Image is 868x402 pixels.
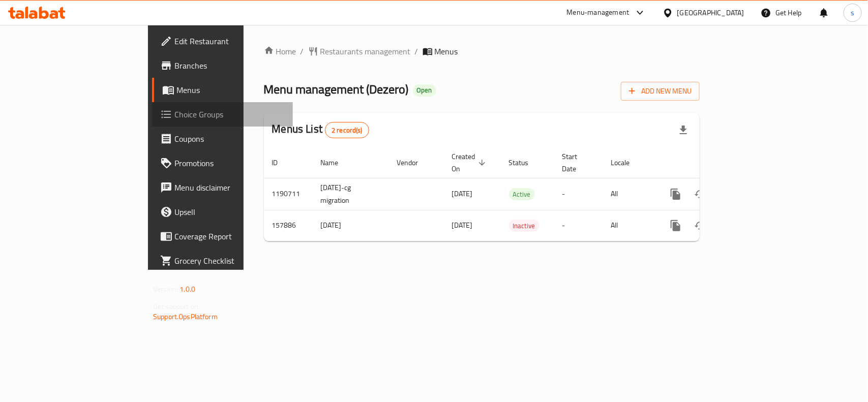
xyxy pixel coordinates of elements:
span: Menu management ( Dezero ) [264,78,409,101]
div: Open [413,84,436,97]
div: Export file [671,118,696,142]
div: [GEOGRAPHIC_DATA] [677,7,744,18]
span: [DATE] [452,219,473,232]
a: Coupons [152,127,293,151]
span: Status [509,157,542,169]
span: Coverage Report [174,230,285,242]
a: Edit Restaurant [152,29,293,53]
span: Created On [452,150,489,175]
span: Add New Menu [629,85,692,98]
span: Version: [153,283,178,296]
a: Menus [152,78,293,102]
span: Branches [174,59,285,72]
a: Support.OpsPlatform [153,310,218,323]
span: Menu disclaimer [174,181,285,194]
span: Active [509,189,535,200]
span: Locale [611,157,643,169]
h2: Menus List [272,121,369,138]
span: Menus [176,84,285,96]
span: Coupons [174,133,285,145]
td: All [603,178,655,210]
th: Actions [655,147,769,178]
td: - [554,178,603,210]
span: Promotions [174,157,285,169]
a: Coverage Report [152,224,293,249]
a: Promotions [152,151,293,175]
span: Grocery Checklist [174,255,285,267]
td: [DATE]-cg migration [313,178,389,210]
span: Upsell [174,206,285,218]
button: Add New Menu [621,82,700,101]
span: s [851,7,854,18]
span: Vendor [397,157,432,169]
span: Restaurants management [320,45,411,57]
a: Branches [152,53,293,78]
a: Choice Groups [152,102,293,127]
span: Get support on: [153,300,200,313]
div: Menu-management [567,7,630,19]
li: / [415,45,418,57]
span: Start Date [562,150,591,175]
button: Change Status [688,213,712,238]
table: enhanced table [264,147,769,241]
span: Edit Restaurant [174,35,285,47]
span: Inactive [509,220,540,232]
span: Choice Groups [174,108,285,120]
span: 1.0.0 [179,283,195,296]
button: more [664,182,688,206]
span: 2 record(s) [325,126,369,135]
span: ID [272,157,291,169]
nav: breadcrumb [264,45,700,57]
button: Change Status [688,182,712,206]
td: - [554,210,603,241]
span: Name [321,157,352,169]
td: All [603,210,655,241]
td: [DATE] [313,210,389,241]
span: Open [413,86,436,95]
span: [DATE] [452,187,473,200]
div: Total records count [325,122,369,138]
a: Grocery Checklist [152,249,293,273]
li: / [301,45,304,57]
span: Menus [435,45,458,57]
a: Upsell [152,200,293,224]
button: more [664,213,688,238]
div: Inactive [509,220,540,232]
a: Menu disclaimer [152,175,293,200]
a: Restaurants management [308,45,411,57]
